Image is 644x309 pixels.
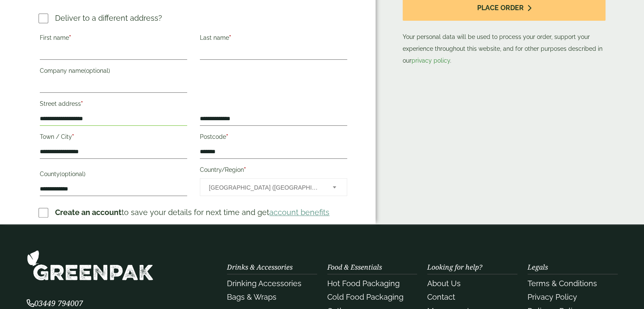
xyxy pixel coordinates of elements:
label: Company name [40,65,187,79]
span: (optional) [60,171,86,177]
a: About Us [427,279,461,288]
p: Deliver to a different address? [55,12,162,24]
a: Privacy Policy [528,292,577,301]
abbr: required [229,34,231,41]
a: Drinking Accessories [227,279,301,288]
abbr: required [72,133,74,140]
a: Hot Food Packaging [327,279,400,288]
span: 03449 794007 [27,298,83,308]
a: Contact [427,292,455,301]
a: privacy policy [412,57,450,64]
label: Postcode [200,131,347,145]
label: County [40,168,187,182]
label: Street address [40,98,187,112]
strong: Create an account [55,208,122,217]
span: Country/Region [200,178,347,196]
p: to save your details for next time and get [55,207,329,218]
a: account benefits [269,208,329,217]
span: United Kingdom (UK) [209,179,321,196]
a: 03449 794007 [27,300,83,308]
a: Bags & Wraps [227,292,276,301]
abbr: required [226,133,228,140]
label: Town / City [40,131,187,145]
abbr: required [69,34,71,41]
label: Country/Region [200,164,347,178]
abbr: required [81,100,83,107]
abbr: required [244,166,246,173]
img: GreenPak Supplies [27,250,154,281]
label: Last name [200,32,347,46]
a: Cold Food Packaging [327,292,404,301]
a: Terms & Conditions [528,279,597,288]
label: First name [40,32,187,46]
span: (optional) [84,67,110,74]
